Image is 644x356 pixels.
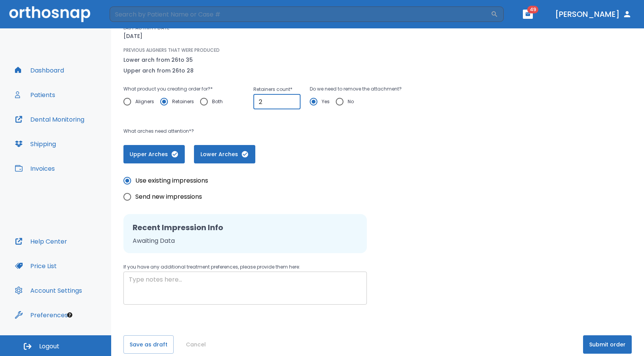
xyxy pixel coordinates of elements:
button: Cancel [183,335,209,354]
p: Awaiting Data [133,236,358,246]
span: Send new impressions [135,192,202,201]
button: Help Center [10,232,72,251]
span: Aligners [135,97,154,106]
button: Submit order [583,335,632,354]
button: [PERSON_NAME] [552,7,635,21]
span: No [348,97,354,106]
div: Tooltip anchor [66,311,73,318]
button: Price List [10,257,61,275]
span: Retainers [172,97,194,106]
p: Upper arch from 26 to 28 [123,66,194,75]
button: Dental Monitoring [10,110,89,129]
button: Patients [10,86,60,104]
button: Account Settings [10,281,87,300]
button: Save as draft [123,335,174,354]
span: Yes [322,97,330,106]
p: If you have any additional treatment preferences, please provide them here: [123,262,367,272]
button: Upper Arches [123,145,185,163]
span: Logout [39,342,59,351]
span: Use existing impressions [135,176,208,185]
button: Dashboard [10,61,69,79]
button: Invoices [10,159,59,178]
h2: Recent Impression Info [133,222,358,233]
span: Lower Arches [202,150,248,158]
p: What product you creating order for? * [123,84,229,94]
button: Shipping [10,135,61,153]
p: PREVIOUS ALIGNERS THAT WERE PRODUCED [123,47,220,54]
p: [DATE] [123,31,143,41]
span: Upper Arches [131,150,177,158]
p: Lower arch from 26 to 35 [123,55,194,64]
img: Orthosnap [9,6,90,22]
button: Lower Arches [194,145,255,163]
p: Do we need to remove the attachment? [310,84,402,94]
p: What arches need attention*? [123,127,420,136]
span: Both [212,97,223,106]
button: Preferences [10,306,72,324]
p: Retainers count * [253,85,301,94]
input: Search by Patient Name or Case # [110,7,491,22]
span: 49 [527,6,539,13]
